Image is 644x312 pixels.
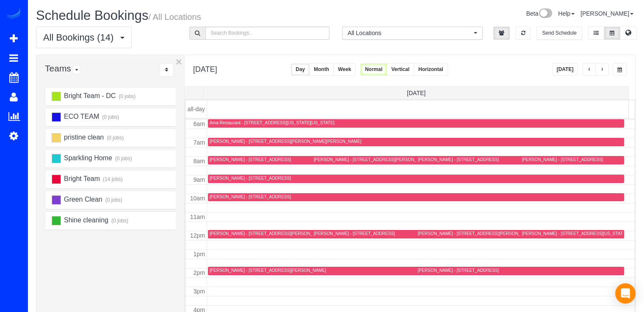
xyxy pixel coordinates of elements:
[110,218,128,224] small: (0 jobs)
[63,92,116,99] span: Bright Team - DC
[36,8,148,23] span: Schedule Bookings
[193,269,205,276] span: 2pm
[210,120,334,126] div: Ama Restaurant - [STREET_ADDRESS][US_STATE][US_STATE]
[538,8,552,19] img: New interface
[205,27,330,40] input: Search Bookings..
[414,63,448,76] button: Horizontal
[63,113,99,120] span: ECO TEAM
[417,268,499,273] div: [PERSON_NAME] - [STREET_ADDRESS]
[314,231,395,236] div: [PERSON_NAME] - [STREET_ADDRESS]
[190,213,205,220] span: 11am
[210,175,291,181] div: [PERSON_NAME] - [STREET_ADDRESS]
[522,231,627,236] div: [PERSON_NAME] - [STREET_ADDRESS][US_STATE]
[190,195,205,202] span: 10am
[104,197,122,203] small: (0 jobs)
[210,139,361,144] div: [PERSON_NAME] - [STREET_ADDRESS][PERSON_NAME][PERSON_NAME]
[210,268,326,273] div: [PERSON_NAME] - [STREET_ADDRESS][PERSON_NAME]
[360,63,387,76] button: Normal
[291,63,310,76] button: Day
[387,63,414,76] button: Vertical
[580,10,633,17] a: [PERSON_NAME]
[193,139,205,146] span: 7am
[114,156,132,161] small: (0 jobs)
[176,56,182,67] button: ×
[188,106,205,112] span: all-day
[106,135,124,141] small: (0 jobs)
[118,93,136,99] small: (0 jobs)
[63,154,112,161] span: Sparkling Home
[193,120,205,127] span: 6am
[193,63,217,74] h2: [DATE]
[210,231,361,236] div: [PERSON_NAME] - [STREET_ADDRESS][PERSON_NAME][PERSON_NAME]
[63,134,104,141] span: pristine clean
[102,176,122,182] small: (14 jobs)
[314,157,430,162] div: [PERSON_NAME] - [STREET_ADDRESS][PERSON_NAME]
[342,27,483,40] button: All Locations
[552,63,578,76] button: [DATE]
[43,32,118,43] span: All Bookings (14)
[333,63,356,76] button: Week
[45,63,71,73] span: Teams
[190,232,205,239] span: 12pm
[526,10,552,17] a: Beta
[558,10,575,17] a: Help
[193,288,205,295] span: 3pm
[407,90,426,96] span: [DATE]
[5,8,22,20] img: Automaid Logo
[193,251,205,257] span: 1pm
[210,157,291,162] div: [PERSON_NAME] - [STREET_ADDRESS]
[148,12,201,22] small: / All Locations
[101,114,119,120] small: (0 jobs)
[165,67,168,72] i: Sort Teams
[36,27,132,48] button: All Bookings (14)
[615,283,636,304] div: Open Intercom Messenger
[417,231,569,236] div: [PERSON_NAME] - [STREET_ADDRESS][PERSON_NAME][PERSON_NAME]
[193,158,205,164] span: 8am
[63,216,108,224] span: Shine cleaning
[210,194,291,200] div: [PERSON_NAME] - [STREET_ADDRESS]
[536,27,582,40] button: Send Schedule
[309,63,334,76] button: Month
[522,157,603,162] div: [PERSON_NAME] - [STREET_ADDRESS]
[160,63,174,77] div: ...
[417,157,499,162] div: [PERSON_NAME] - [STREET_ADDRESS]
[348,29,472,37] span: All Locations
[63,175,100,182] span: Bright Team
[193,176,205,183] span: 9am
[63,196,102,203] span: Green Clean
